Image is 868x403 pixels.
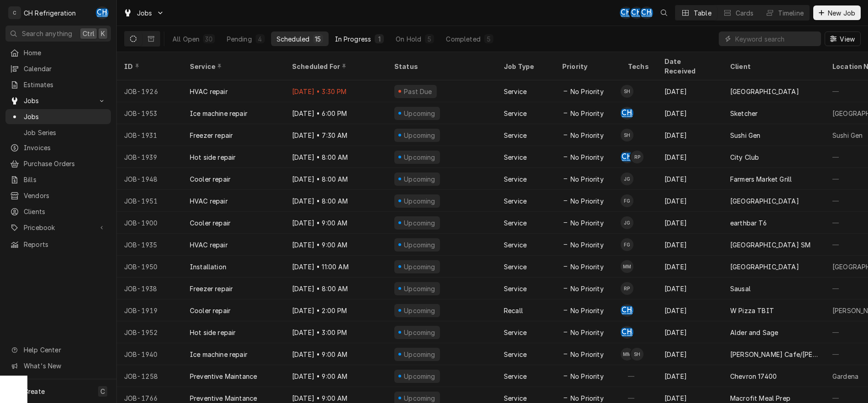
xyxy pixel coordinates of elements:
[190,152,235,162] div: Hot side repair
[730,284,751,293] div: Sausal
[190,262,226,272] div: Installation
[504,87,527,96] div: Service
[96,6,109,19] div: Chris Hiraga's Avatar
[657,102,723,124] div: [DATE]
[570,196,604,206] span: No Priority
[376,34,382,44] div: 1
[285,80,387,102] div: [DATE] • 3:30 PM
[24,191,106,200] span: Vendors
[24,207,106,216] span: Clients
[403,152,437,162] div: Upcoming
[285,168,387,190] div: [DATE] • 8:00 AM
[640,6,653,19] div: Chris Hiraga's Avatar
[620,6,633,19] div: Chris Hiraga's Avatar
[190,284,233,293] div: Freezer repair
[190,62,276,71] div: Service
[190,131,233,140] div: Freezer repair
[285,321,387,343] div: [DATE] • 3:00 PM
[657,321,723,343] div: [DATE]
[621,260,633,273] div: Moises Melena's Avatar
[285,190,387,212] div: [DATE] • 8:00 AM
[117,102,183,124] div: JOB-1953
[24,143,106,152] span: Invoices
[504,131,527,140] div: Service
[730,174,792,184] div: Farmers Market Grill
[24,96,93,105] span: Jobs
[24,159,106,168] span: Purchase Orders
[5,342,111,357] a: Go to Help Center
[570,306,604,315] span: No Priority
[403,328,437,337] div: Upcoming
[504,109,527,118] div: Service
[562,62,612,71] div: Priority
[504,196,527,206] div: Service
[117,343,183,365] div: JOB-1940
[227,34,252,44] div: Pending
[403,372,437,381] div: Upcoming
[621,173,633,185] div: JG
[137,8,152,18] span: Jobs
[621,348,633,361] div: MM
[5,26,111,42] button: Search anythingCtrlK
[285,124,387,146] div: [DATE] • 7:30 AM
[190,393,257,403] div: Preventive Maintance
[621,129,633,141] div: SH
[621,282,633,295] div: Ruben Perez's Avatar
[621,151,633,163] div: Chris Hiraga's Avatar
[570,109,604,118] span: No Priority
[735,31,816,46] input: Keyword search
[403,196,437,206] div: Upcoming
[5,93,111,108] a: Go to Jobs
[730,131,760,140] div: Sushi Gen
[657,146,723,168] div: [DATE]
[504,174,527,184] div: Service
[504,328,527,337] div: Service
[117,299,183,321] div: JOB-1919
[504,62,548,71] div: Job Type
[5,204,111,219] a: Clients
[621,282,633,295] div: RP
[24,48,106,58] span: Home
[657,190,723,212] div: [DATE]
[621,238,633,251] div: FG
[730,240,810,250] div: [GEOGRAPHIC_DATA] SM
[285,299,387,321] div: [DATE] • 2:00 PM
[117,321,183,343] div: JOB-1952
[257,34,263,44] div: 4
[730,350,818,359] div: [PERSON_NAME] Cafe/[PERSON_NAME]'s
[117,234,183,256] div: JOB-1935
[620,6,633,19] div: CH
[730,218,767,228] div: earthbar T6
[100,387,105,396] span: C
[190,174,230,184] div: Cooler repair
[504,262,527,272] div: Service
[631,151,643,163] div: RP
[570,152,604,162] span: No Priority
[190,87,228,96] div: HVAC repair
[657,234,723,256] div: [DATE]
[190,240,228,250] div: HVAC repair
[5,77,111,92] a: Estimates
[117,146,183,168] div: JOB-1939
[101,29,105,38] span: K
[24,128,106,137] span: Job Series
[5,220,111,235] a: Go to Pricebook
[730,393,790,403] div: Macrofit Meal Prep
[621,85,633,98] div: SH
[5,172,111,187] a: Bills
[24,8,76,18] div: CH Refrigeration
[285,365,387,387] div: [DATE] • 9:00 AM
[621,348,633,361] div: Moises Melena's Avatar
[621,129,633,141] div: Steven Hiraga's Avatar
[403,131,437,140] div: Upcoming
[621,194,633,207] div: Fred Gonzalez's Avatar
[83,29,94,38] span: Ctrl
[657,168,723,190] div: [DATE]
[640,6,653,19] div: CH
[504,306,523,315] div: Recall
[24,387,45,395] span: Create
[285,277,387,299] div: [DATE] • 8:00 AM
[24,64,106,73] span: Calendar
[570,350,604,359] span: No Priority
[117,80,183,102] div: JOB-1926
